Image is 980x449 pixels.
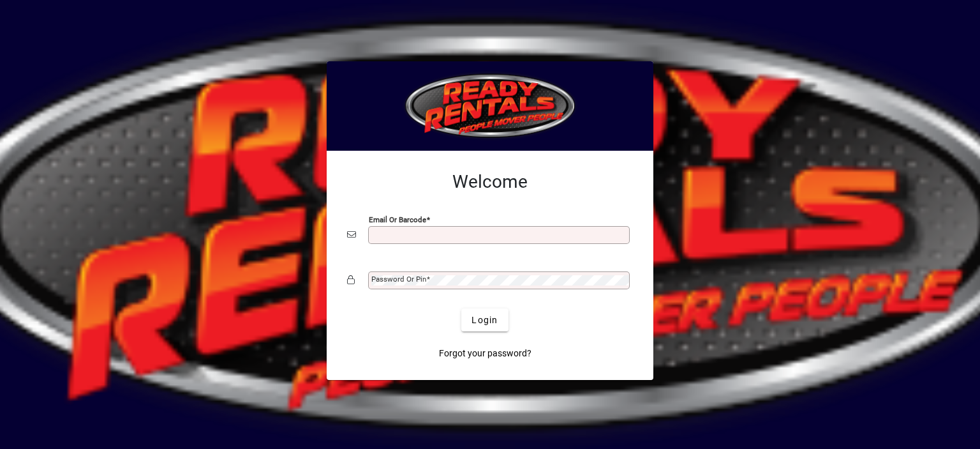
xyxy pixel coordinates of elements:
[371,275,426,284] mat-label: Password or Pin
[369,215,426,224] mat-label: Email or Barcode
[439,347,531,360] span: Forgot your password?
[347,171,633,193] h2: Welcome
[471,314,498,327] span: Login
[434,342,537,365] a: Forgot your password?
[461,308,508,331] button: Login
